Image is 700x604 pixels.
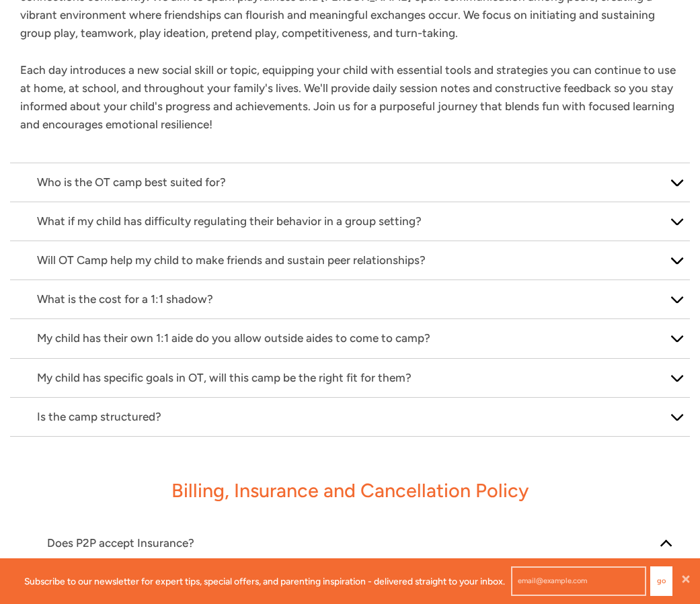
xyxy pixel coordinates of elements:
p: Will OT Camp help my child to make friends and sustain peer relationships? [37,251,663,269]
p: Who is the OT camp best suited for? [37,173,663,191]
p: What is the cost for a 1:1 shadow? [37,290,663,308]
h1: Billing, Insurance and Cancellation Policy [20,477,680,504]
p: Subscribe to our newsletter for expert tips, special offers, and parenting inspiration - delivere... [24,574,505,589]
p: What if my child has difficulty regulating their behavior in a group setting? [37,212,663,230]
p: Does P2P accept Insurance? [47,534,653,552]
p: Is the camp structured? [37,408,663,426]
p: Each day introduces a new social skill or topic, equipping your child with essential tools and st... [20,61,680,134]
p: My child has specific goals in OT, will this camp be the right fit for them? [37,369,663,387]
p: My child has their own 1:1 aide do you allow outside aides to come to camp? [37,329,663,347]
button: Go [650,566,672,596]
input: email@example.com [511,566,646,596]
